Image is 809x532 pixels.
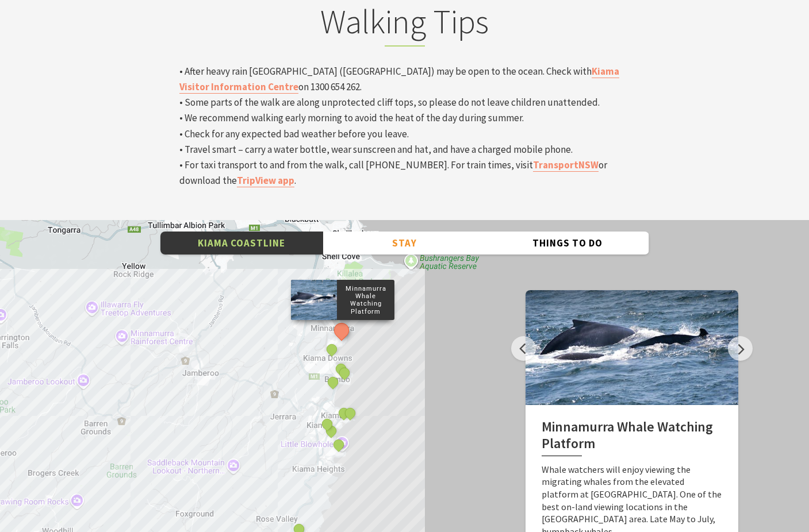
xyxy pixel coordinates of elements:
[337,283,394,317] p: Minnamurra Whale Watching Platform
[342,406,357,421] button: See detail about Kiama Blowhole
[160,232,323,255] button: Kiama Coastline
[179,2,630,47] h2: Walking Tips
[237,174,294,187] a: TripView app
[179,65,619,94] a: Kiama Visitor Information Centre
[486,232,649,255] button: Things To Do
[325,375,340,390] button: See detail about Bombo Beach, Bombo
[323,232,486,255] button: Stay
[542,419,722,456] h2: Minnamurra Whale Watching Platform
[324,342,339,357] button: See detail about Jones Beach, Kiama Downs
[320,417,335,431] button: See detail about Surf Beach, Kiama
[336,365,351,380] button: See detail about Bombo Headland
[728,336,753,361] button: Next
[533,159,599,172] a: TransportNSW
[331,320,352,341] button: See detail about Minnamurra Whale Watching Platform
[331,437,346,452] button: See detail about Little Blowhole, Kiama
[511,336,536,361] button: Previous
[179,64,630,189] p: • After heavy rain [GEOGRAPHIC_DATA] ([GEOGRAPHIC_DATA]) may be open to the ocean. Check with on ...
